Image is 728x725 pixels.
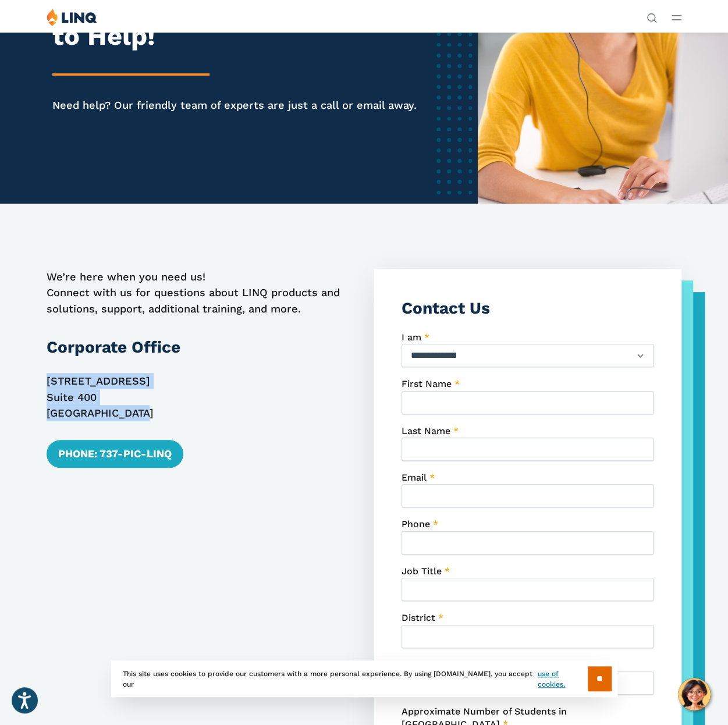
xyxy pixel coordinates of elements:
button: Hello, have a question? Let’s chat. [678,678,711,710]
span: Last Name [402,425,450,436]
nav: Utility Navigation [647,8,657,22]
p: Need help? Our friendly team of experts are just a call or email away. [52,98,425,113]
a: Phone: 737-PIC-LINQ [47,440,183,468]
span: State [402,659,426,670]
a: use of cookies. [538,669,587,690]
div: This site uses cookies to provide our customers with a more personal experience. By using [DOMAIN... [111,660,617,697]
p: [STREET_ADDRESS] Suite 400 [GEOGRAPHIC_DATA] [47,373,354,421]
span: Job Title [402,566,442,577]
span: Phone [402,518,430,529]
button: Open Main Menu [672,11,681,24]
p: We’re here when you need us! Connect with us for questions about LINQ products and solutions, sup... [47,269,354,317]
h3: Corporate Office [47,336,354,359]
span: Email [402,472,427,483]
span: First Name [402,378,452,389]
span: I am [402,332,421,343]
span: District [402,612,435,623]
button: Open Search Bar [647,12,657,22]
img: LINQ | K‑12 Software [47,8,97,26]
h3: Contact Us [402,297,654,320]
